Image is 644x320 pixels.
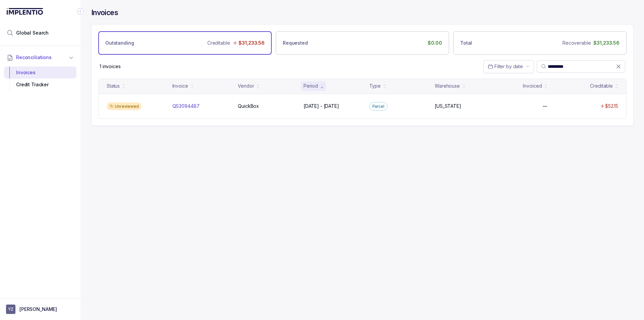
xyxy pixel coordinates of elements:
[483,60,534,73] button: Date Range Picker
[590,83,613,89] div: Creditable
[9,79,71,91] div: Credit Tracker
[460,40,472,46] p: Total
[100,63,121,70] p: 1 invoices
[4,65,76,92] div: Reconciliations
[107,102,142,110] div: Unreviewed
[9,66,71,79] div: Invoices
[562,40,591,46] p: Recoverable
[523,83,542,89] div: Invoiced
[238,103,259,109] p: QuickBox
[16,54,52,61] span: Reconciliations
[543,103,547,109] p: —
[238,40,265,46] p: $31,233.56
[6,305,74,314] button: User initials[PERSON_NAME]
[100,63,121,70] div: Remaining page entries
[76,7,85,15] div: Collapse Icon
[488,63,523,70] search: Date Range Picker
[369,83,381,89] div: Type
[91,8,118,17] h4: Invoices
[494,63,523,69] span: Filter by date
[172,83,188,89] div: Invoice
[435,83,460,89] div: Warehouse
[593,40,620,46] p: $31,233.56
[4,50,76,65] button: Reconciliations
[238,83,254,89] div: Vendor
[372,103,384,110] p: Parcel
[207,40,230,46] p: Creditable
[428,40,442,46] p: $0.00
[283,40,308,46] p: Requested
[6,305,15,314] span: User initials
[105,40,134,46] p: Outstanding
[435,103,461,109] p: [US_STATE]
[172,103,200,109] p: QS3094487
[605,103,618,109] p: $52.15
[107,83,120,89] div: Status
[16,30,49,36] span: Global Search
[304,103,339,109] p: [DATE] - [DATE]
[19,306,57,313] p: [PERSON_NAME]
[304,83,318,89] div: Period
